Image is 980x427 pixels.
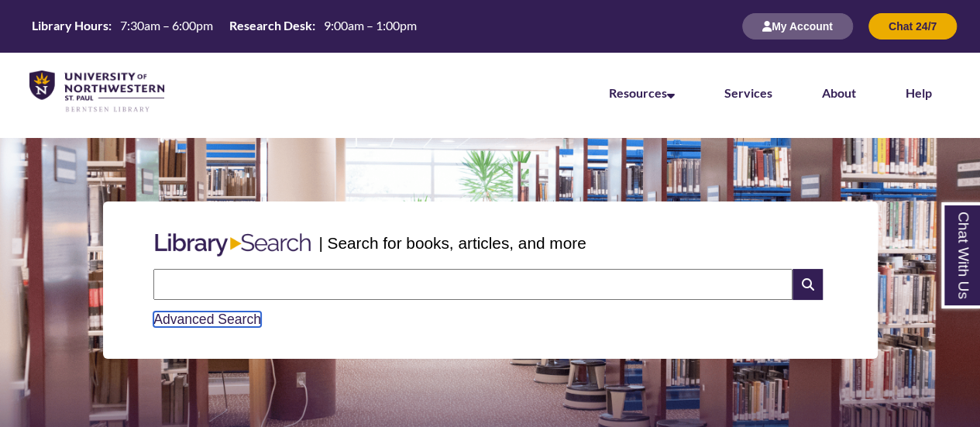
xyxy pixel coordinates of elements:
th: Research Desk: [223,17,318,34]
a: Chat 24/7 [868,19,957,33]
a: My Account [742,19,853,33]
a: Hours Today [26,17,423,36]
a: Services [724,85,772,100]
a: Help [906,85,932,100]
button: My Account [742,13,853,40]
span: 9:00am – 1:00pm [324,18,417,33]
a: About [822,85,856,100]
p: | Search for books, articles, and more [318,231,586,255]
th: Library Hours: [26,17,114,34]
img: UNWSP Library Logo [29,71,164,113]
span: 7:30am – 6:00pm [120,18,213,33]
table: Hours Today [26,17,423,34]
i: Search [793,269,822,300]
button: Chat 24/7 [868,13,957,40]
a: Resources [609,85,675,100]
a: Advanced Search [153,312,261,327]
img: Libary Search [147,227,318,263]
